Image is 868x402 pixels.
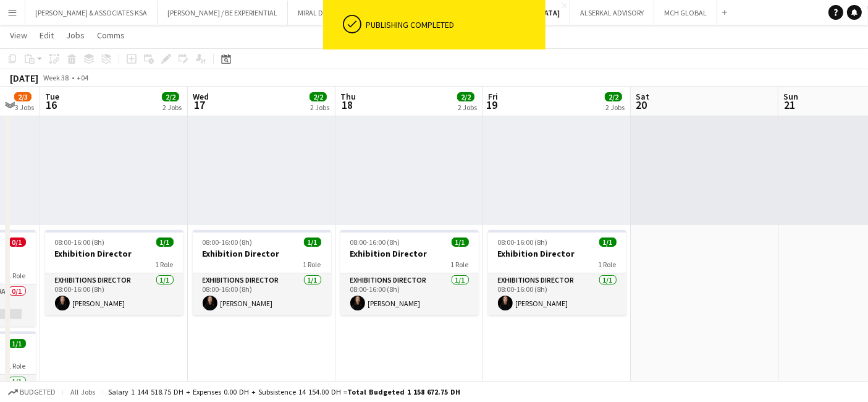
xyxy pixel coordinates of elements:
span: 1 Role [8,361,26,370]
span: Sat [636,91,649,102]
app-card-role: Exhibitions Director1/108:00-16:00 (8h)[PERSON_NAME] [45,273,183,315]
span: Week 38 [41,73,72,82]
div: 2 Jobs [310,103,329,112]
span: 08:00-16:00 (8h) [498,237,548,247]
span: 08:00-16:00 (8h) [350,237,400,247]
a: Jobs [61,27,90,43]
h3: Exhibition Director [45,248,183,259]
span: Jobs [66,30,85,41]
span: Thu [340,91,356,102]
span: All jobs [68,387,98,396]
span: 1 Role [303,260,321,269]
span: Sun [783,91,798,102]
h3: Exhibition Director [488,248,626,259]
span: 1/1 [304,237,321,247]
span: 2/3 [14,92,32,101]
span: 16 [43,98,59,112]
button: MIRAL DESTINATIONS [288,1,376,25]
span: 1/1 [452,237,469,247]
span: View [10,30,27,41]
div: 2 Jobs [605,103,625,112]
button: [PERSON_NAME] & ASSOCIATES KSA [25,1,158,25]
span: 1 Role [451,260,469,269]
app-card-role: Exhibitions Director1/108:00-16:00 (8h)[PERSON_NAME] [193,273,331,315]
span: 18 [339,98,356,112]
span: 2/2 [605,92,622,101]
span: 2/2 [457,92,474,101]
h3: Exhibition Director [193,248,331,259]
span: 1 Role [599,260,617,269]
button: Budgeted [6,385,57,399]
span: 1 Role [156,260,174,269]
span: 17 [191,98,209,112]
span: 19 [486,98,498,112]
span: 0/1 [9,237,26,247]
app-card-role: Exhibitions Director1/108:00-16:00 (8h)[PERSON_NAME] [340,273,479,315]
span: 1 Role [8,271,26,280]
span: 20 [634,98,649,112]
div: 3 Jobs [15,103,34,112]
span: Wed [193,91,209,102]
div: 2 Jobs [162,103,182,112]
span: 2/2 [162,92,179,101]
app-card-role: Exhibitions Director1/108:00-16:00 (8h)[PERSON_NAME] [488,273,626,315]
span: Edit [40,30,54,41]
button: [PERSON_NAME] / BE EXPERIENTIAL [158,1,288,25]
div: [DATE] [10,72,38,84]
span: Comms [97,30,125,41]
app-job-card: 08:00-16:00 (8h)1/1Exhibition Director1 RoleExhibitions Director1/108:00-16:00 (8h)[PERSON_NAME] [340,230,479,315]
span: 1/1 [599,237,617,247]
a: Comms [92,27,130,43]
span: 21 [782,98,798,112]
app-job-card: 08:00-16:00 (8h)1/1Exhibition Director1 RoleExhibitions Director1/108:00-16:00 (8h)[PERSON_NAME] [488,230,626,315]
app-job-card: 08:00-16:00 (8h)1/1Exhibition Director1 RoleExhibitions Director1/108:00-16:00 (8h)[PERSON_NAME] [45,230,183,315]
h3: Exhibition Director [340,248,479,259]
span: Budgeted [20,388,56,396]
span: 1/1 [9,339,26,348]
span: 2/2 [310,92,327,101]
a: Edit [35,27,59,43]
span: Tue [45,91,59,102]
span: 1/1 [156,237,174,247]
div: +04 [77,73,88,82]
span: Fri [488,91,498,102]
span: 08:00-16:00 (8h) [203,237,253,247]
app-job-card: 08:00-16:00 (8h)1/1Exhibition Director1 RoleExhibitions Director1/108:00-16:00 (8h)[PERSON_NAME] [193,230,331,315]
div: Salary 1 144 518.75 DH + Expenses 0.00 DH + Subsistence 14 154.00 DH = [108,387,460,396]
div: Publishing completed [366,19,541,30]
div: 2 Jobs [458,103,477,112]
button: MCH GLOBAL [654,1,717,25]
a: View [5,27,32,43]
button: ALSERKAL ADVISORY [570,1,654,25]
span: Total Budgeted 1 158 672.75 DH [347,387,460,396]
span: 08:00-16:00 (8h) [55,237,105,247]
